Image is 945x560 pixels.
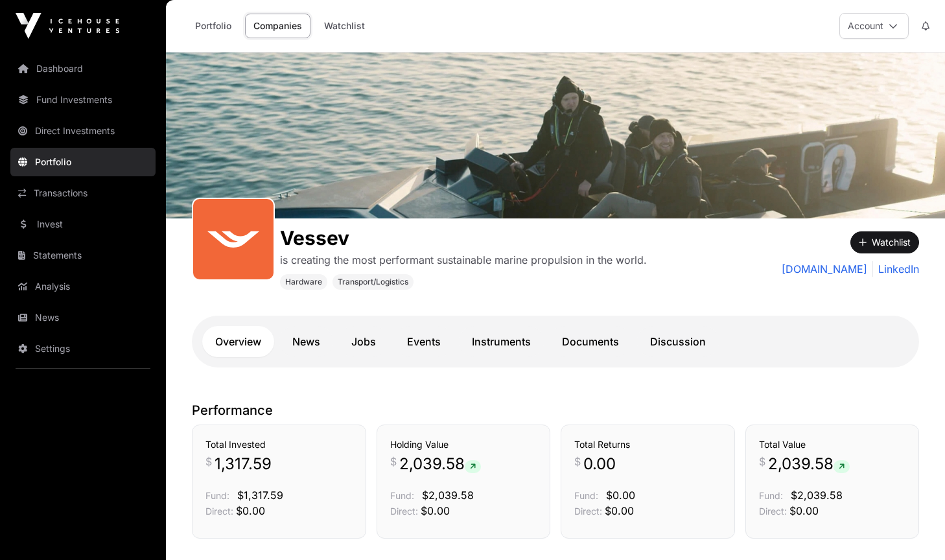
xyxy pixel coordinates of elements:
span: $0.00 [236,504,265,517]
a: Portfolio [187,14,240,38]
span: 0.00 [583,454,616,474]
button: Watchlist [850,231,919,253]
span: $0.00 [605,504,634,517]
span: Hardware [285,277,322,287]
h3: Total Value [759,438,906,451]
a: Portfolio [10,148,156,176]
h3: Total Invested [205,438,353,451]
a: Companies [245,14,310,38]
p: Performance [192,401,919,419]
span: Transport/Logistics [338,277,408,287]
span: Direct: [574,506,602,517]
img: Icehouse Ventures Logo [16,13,119,39]
span: $ [759,454,765,469]
span: $ [390,454,397,469]
a: Analysis [10,272,156,301]
a: Overview [202,326,274,357]
span: $0.00 [606,489,635,502]
a: Instruments [459,326,544,357]
span: Direct: [205,506,233,517]
span: Fund: [759,490,783,501]
span: Fund: [390,490,414,501]
a: Dashboard [10,54,156,83]
span: Direct: [759,506,787,517]
span: $2,039.58 [422,489,474,502]
h3: Holding Value [390,438,537,451]
img: Vessev [166,52,945,218]
a: Watchlist [316,14,373,38]
a: Documents [549,326,632,357]
a: Invest [10,210,156,239]
a: Direct Investments [10,117,156,145]
a: [DOMAIN_NAME] [782,261,867,277]
a: Events [394,326,454,357]
span: Direct: [390,506,418,517]
a: Statements [10,241,156,270]
nav: Tabs [202,326,909,357]
span: $0.00 [421,504,450,517]
span: $2,039.58 [791,489,843,502]
span: $1,317.59 [237,489,283,502]
a: News [279,326,333,357]
h3: Total Returns [574,438,721,451]
span: 2,039.58 [768,454,850,474]
a: Discussion [637,326,719,357]
span: Fund: [205,490,229,501]
span: $0.00 [789,504,819,517]
button: Account [839,13,909,39]
a: LinkedIn [872,261,919,277]
p: is creating the most performant sustainable marine propulsion in the world. [280,252,647,268]
span: $ [574,454,581,469]
a: Transactions [10,179,156,207]
a: Fund Investments [10,86,156,114]
span: 1,317.59 [215,454,272,474]
a: Settings [10,334,156,363]
h1: Vessev [280,226,647,250]
span: $ [205,454,212,469]
a: News [10,303,156,332]
span: 2,039.58 [399,454,481,474]
span: Fund: [574,490,598,501]
a: Jobs [338,326,389,357]
img: SVGs_Vessev.svg [198,204,268,274]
